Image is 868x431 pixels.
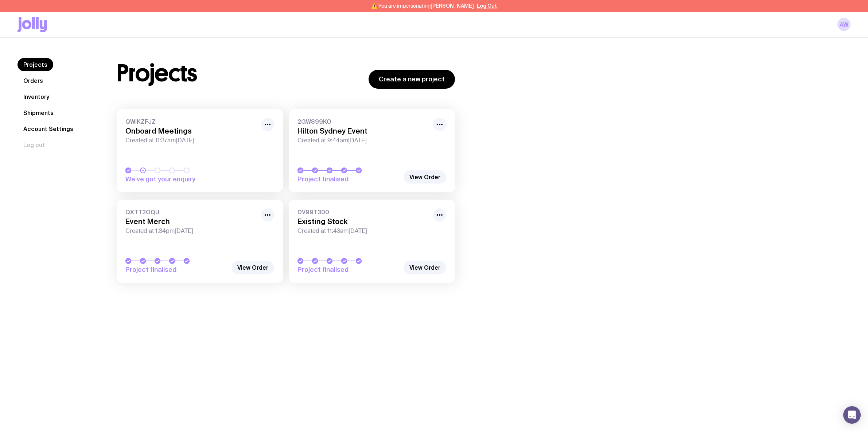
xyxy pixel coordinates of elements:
[843,406,861,424] div: Open Intercom Messenger
[117,62,197,85] h1: Projects
[289,200,455,283] a: DV99T300Existing StockCreated at 11:43am[DATE]Project finalised
[431,3,474,9] span: [PERSON_NAME]
[404,261,446,274] a: View Order
[17,90,55,103] a: Inventory
[477,3,497,9] button: Log Out
[404,170,446,184] a: View Order
[297,127,429,135] h3: Hilton Sydney Event
[297,118,429,125] span: 2GWS99KO
[17,58,53,71] a: Projects
[17,122,79,135] a: Account Settings
[125,175,227,184] span: We’ve got your enquiry
[297,217,429,226] h3: Existing Stock
[117,109,283,192] a: QWIKZFJZOnboard MeetingsCreated at 11:37am[DATE]We’ve got your enquiry
[125,227,257,235] span: Created at 1:34pm[DATE]
[231,261,274,274] a: View Order
[297,137,429,144] span: Created at 9:44am[DATE]
[125,127,257,135] h3: Onboard Meetings
[289,109,455,192] a: 2GWS99KOHilton Sydney EventCreated at 9:44am[DATE]Project finalised
[125,118,257,125] span: QWIKZFJZ
[297,175,400,184] span: Project finalised
[297,208,429,216] span: DV99T300
[125,217,257,226] h3: Event Merch
[17,138,51,151] button: Log out
[297,265,400,274] span: Project finalised
[125,137,257,144] span: Created at 11:37am[DATE]
[125,265,227,274] span: Project finalised
[17,74,49,87] a: Orders
[17,106,59,119] a: Shipments
[297,227,429,235] span: Created at 11:43am[DATE]
[369,70,455,89] a: Create a new project
[837,18,851,31] a: AW
[117,200,283,283] a: QXTT2OQUEvent MerchCreated at 1:34pm[DATE]Project finalised
[125,208,257,216] span: QXTT2OQU
[371,3,474,9] span: ⚠️ You are impersonating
